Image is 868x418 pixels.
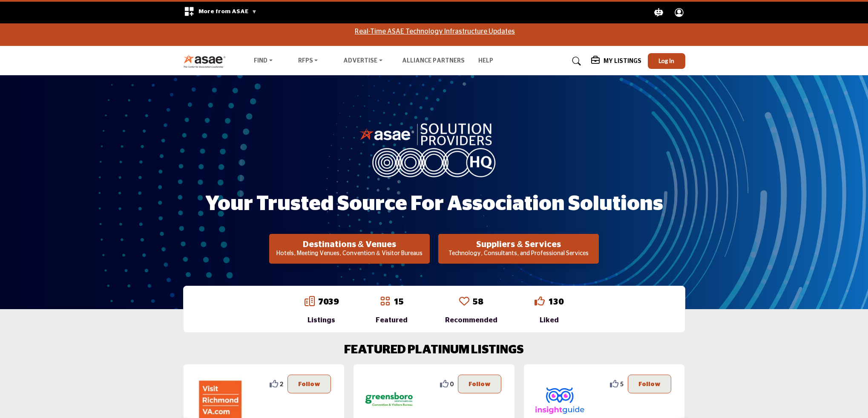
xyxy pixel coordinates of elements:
div: More from ASAE [178,2,262,23]
p: Follow [298,379,320,389]
a: Real-Time ASAE Technology Infrastructure Updates [355,28,515,35]
span: More from ASAE [198,9,257,14]
button: Suppliers & Services Technology, Consultants, and Professional Services [438,234,599,264]
a: RFPs [292,55,324,67]
a: Search [564,54,586,68]
h2: Suppliers & Services [441,239,596,250]
h5: My Listings [604,57,641,65]
a: 7039 [318,298,339,306]
a: Find [248,55,279,67]
div: My Listings [591,56,641,66]
h1: Your Trusted Source for Association Solutions [205,191,663,217]
button: Log In [648,53,685,69]
a: Advertise [337,55,388,67]
a: Help [478,58,493,64]
a: 58 [473,298,483,306]
a: Alliance Partners [402,58,465,64]
button: Follow [458,375,501,393]
span: 2 [280,379,283,388]
a: Go to Featured [380,296,390,308]
p: Technology, Consultants, and Professional Services [441,250,596,258]
img: Site Logo [183,54,230,68]
div: Featured [376,315,408,325]
p: Follow [638,379,661,389]
span: 0 [450,379,454,388]
p: Hotels, Meeting Venues, Convention & Visitor Bureaus [272,250,427,258]
a: 130 [548,298,563,306]
div: Recommended [445,315,497,325]
p: Follow [468,379,491,389]
div: Liked [535,315,563,325]
a: 15 [394,298,404,306]
span: Log In [658,57,674,64]
button: Follow [628,375,671,393]
a: Go to Recommended [459,296,469,308]
div: Listings [305,315,339,325]
span: 5 [620,379,624,388]
img: image [359,121,509,177]
button: Destinations & Venues Hotels, Meeting Venues, Convention & Visitor Bureaus [269,234,430,264]
h2: Destinations & Venues [272,239,427,250]
i: Go to Liked [535,296,545,306]
button: Follow [287,375,331,393]
h2: FEATURED PLATINUM LISTINGS [344,343,524,358]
